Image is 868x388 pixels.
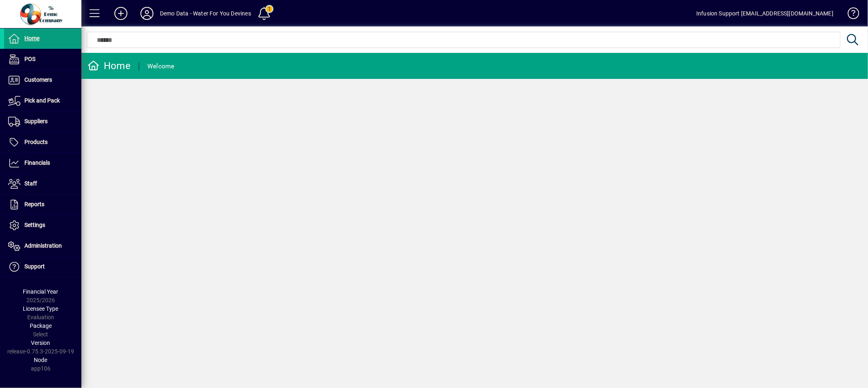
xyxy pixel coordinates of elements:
[4,111,81,132] a: Suppliers
[87,59,131,72] div: Home
[24,76,52,83] span: Customers
[24,263,45,270] span: Support
[4,132,81,153] a: Products
[24,35,39,41] span: Home
[4,236,81,256] a: Administration
[23,288,59,295] span: Financial Year
[4,153,81,173] a: Financials
[31,340,50,346] span: Version
[4,215,81,235] a: Settings
[147,60,175,73] div: Welcome
[24,97,60,104] span: Pick and Pack
[23,305,59,312] span: Licensee Type
[4,257,81,277] a: Support
[4,194,81,215] a: Reports
[696,7,833,20] div: Infusion Support [EMAIL_ADDRESS][DOMAIN_NAME]
[24,242,62,249] span: Administration
[34,357,48,363] span: Node
[842,2,858,28] a: Knowledge Base
[4,174,81,194] a: Staff
[24,180,37,187] span: Staff
[24,201,44,207] span: Reports
[134,6,160,21] button: Profile
[24,56,35,62] span: POS
[24,159,50,166] span: Financials
[4,70,81,90] a: Customers
[24,118,48,124] span: Suppliers
[24,139,48,145] span: Products
[4,49,81,70] a: POS
[108,6,134,21] button: Add
[30,323,52,329] span: Package
[4,91,81,111] a: Pick and Pack
[24,222,45,228] span: Settings
[160,7,251,20] div: Demo Data - Water For You Devines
